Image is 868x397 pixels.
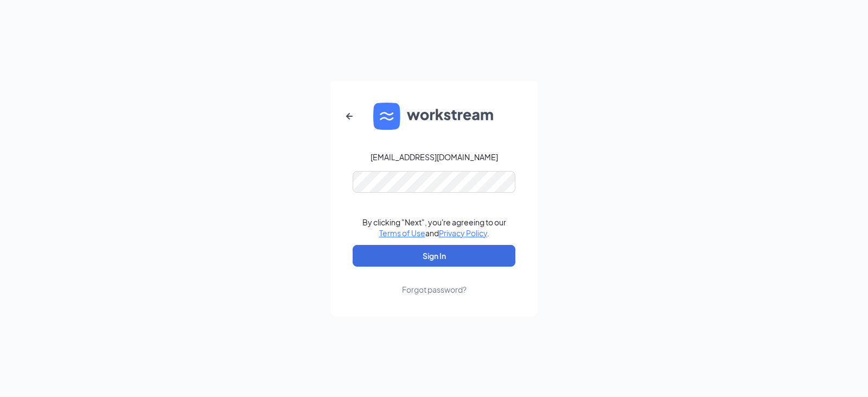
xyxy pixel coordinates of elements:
[402,267,467,295] a: Forgot password?
[439,228,487,238] a: Privacy Policy
[402,284,467,295] div: Forgot password?
[362,217,506,238] div: By clicking "Next", you're agreeing to our and .
[343,110,356,123] svg: ArrowLeftNew
[373,103,495,130] img: WS logo and Workstream text
[379,228,425,238] a: Terms of Use
[353,245,515,267] button: Sign In
[371,152,498,162] div: [EMAIL_ADDRESS][DOMAIN_NAME]
[336,103,362,129] button: ArrowLeftNew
